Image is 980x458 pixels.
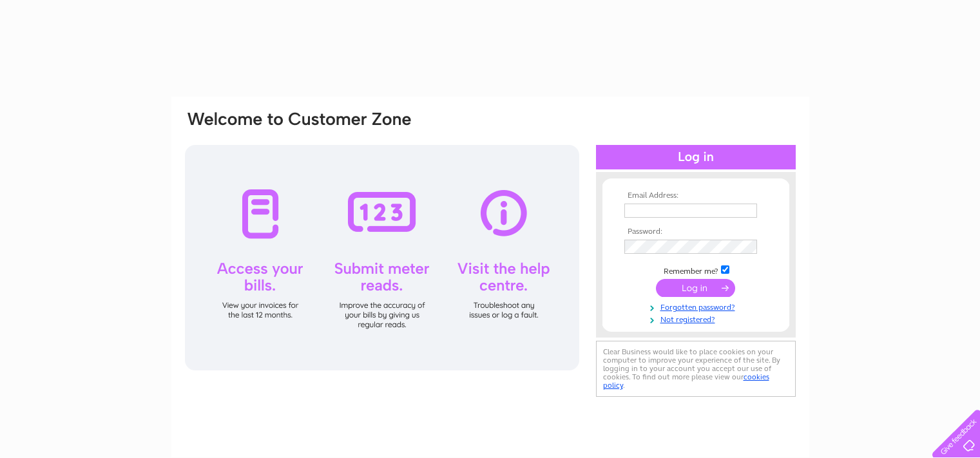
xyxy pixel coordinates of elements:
[621,191,771,200] th: Email Address:
[603,372,769,390] a: cookies policy
[621,263,771,276] td: Remember me?
[624,300,771,312] a: Forgotten password?
[596,341,796,397] div: Clear Business would like to place cookies on your computer to improve your experience of the sit...
[621,227,771,236] th: Password:
[656,279,735,297] input: Submit
[624,312,771,325] a: Not registered?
